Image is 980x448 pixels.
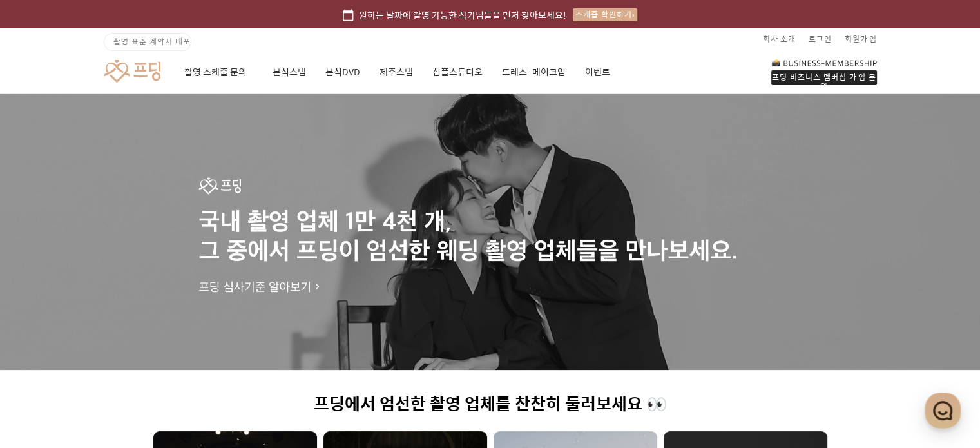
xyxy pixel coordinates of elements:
a: 드레스·메이크업 [502,50,566,94]
span: 원하는 날짜에 촬영 가능한 작가님들을 먼저 찾아보세요! [359,8,566,22]
a: 프딩 비즈니스 멤버십 가입 문의 [771,58,877,85]
span: 대화 [118,357,133,367]
a: 심플스튜디오 [432,50,483,94]
a: 본식DVD [325,50,360,94]
a: 본식스냅 [273,50,306,94]
a: 이벤트 [585,50,610,94]
a: 홈 [4,337,85,369]
a: 회사 소개 [763,28,796,49]
span: 설정 [199,356,215,367]
a: 설정 [166,337,247,369]
h1: 프딩에서 엄선한 촬영 업체를 찬찬히 둘러보세요 👀 [153,394,827,414]
a: 제주스냅 [380,50,413,94]
a: 로그인 [809,28,832,49]
a: 촬영 표준 계약서 배포 [104,33,191,51]
a: 대화 [85,337,166,369]
span: 홈 [41,356,48,367]
div: 프딩 비즈니스 멤버십 가입 문의 [771,70,877,85]
a: 회원가입 [845,28,877,49]
a: 촬영 스케줄 문의 [184,50,253,94]
span: 촬영 표준 계약서 배포 [113,35,191,47]
div: 스케줄 확인하기 [573,8,637,21]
